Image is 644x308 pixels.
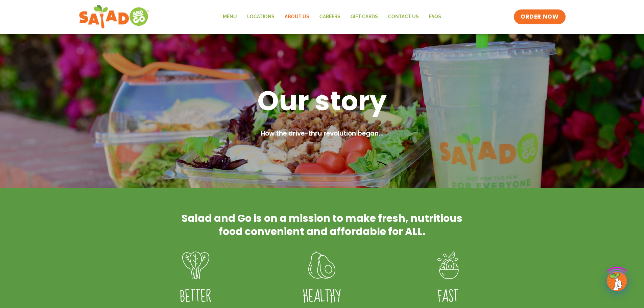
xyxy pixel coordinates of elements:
[180,212,464,238] h2: Salad and Go is on a mission to make fresh, nutritious food convenient and affordable for ALL.
[395,287,501,306] h4: FAST
[218,9,446,25] nav: Menu
[218,9,242,25] a: Menu
[143,287,249,306] h4: Better
[383,9,424,25] a: Contact Us
[79,3,150,30] img: new-SAG-logo-768×292
[269,287,375,306] h4: Healthy
[280,9,314,25] a: About Us
[314,9,345,25] a: Careers
[242,9,280,25] a: Locations
[146,129,498,139] h2: How the drive-thru revolution began...
[345,9,383,25] a: GIFT CARDS
[146,83,498,118] h1: Our story
[521,13,558,21] span: ORDER NOW
[514,9,565,24] a: ORDER NOW
[424,9,446,25] a: FAQs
